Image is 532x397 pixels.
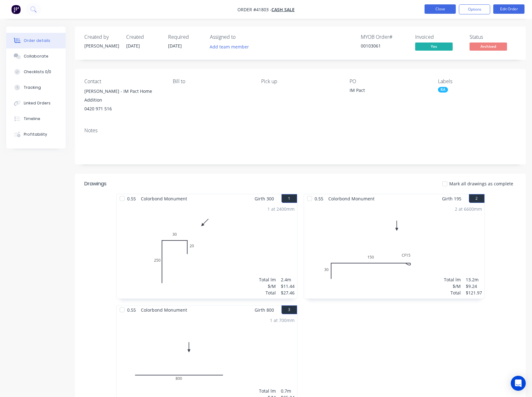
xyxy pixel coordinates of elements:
div: Pick up [261,78,340,84]
div: Invoiced [415,34,462,40]
div: 2.4m [281,276,295,283]
div: Order details [24,38,50,43]
div: Assigned to [210,34,272,40]
div: Checklists 0/0 [24,69,51,75]
button: Collaborate [6,48,66,64]
button: 2 [469,194,485,203]
span: Colorbond Monument [138,194,190,203]
span: Archived [470,43,507,50]
span: 0.55 [125,305,138,314]
div: 0420 971 516 [84,104,163,113]
div: Drawings [84,180,107,188]
button: Tracking [6,80,66,95]
span: [DATE] [168,43,182,49]
div: Profitability [24,132,47,137]
div: Total [259,289,276,296]
div: Required [168,34,202,40]
button: Linked Orders [6,95,66,111]
div: Created by [84,34,119,40]
div: Collaborate [24,53,48,59]
div: Status [470,34,516,40]
div: Labels [438,78,516,84]
span: 0.55 [312,194,326,203]
span: Yes [415,43,453,50]
span: Order #41803 - [237,7,271,13]
button: Order details [6,33,66,48]
div: Total lm [259,388,276,394]
div: Timeline [24,116,40,122]
div: $9.24 [466,283,482,289]
div: IM Pact [350,87,428,96]
div: 0.7m [281,388,295,394]
button: Close [425,4,456,14]
div: 030CF151502 at 6600mmTotal lm$/MTotal13.2m$9.24$121.97 [304,203,485,299]
a: CASH SALE [271,7,295,13]
div: Total lm [444,276,461,283]
div: 1 at 2400mm [267,206,295,212]
div: Created [126,34,161,40]
span: Mark all drawings as complete [449,180,513,187]
span: Girth 195 [442,194,461,203]
button: Checklists 0/0 [6,64,66,80]
span: 0.55 [125,194,138,203]
div: 2 at 6600mm [455,206,482,212]
button: 1 [281,194,297,203]
span: [DATE] [126,43,140,49]
span: Colorbond Monument [326,194,377,203]
div: [PERSON_NAME] - IM Pact Home Addition [84,87,163,104]
div: Total [444,289,461,296]
div: $121.97 [466,289,482,296]
div: MYOB Order # [361,34,408,40]
button: Options [459,4,490,14]
div: [PERSON_NAME] - IM Pact Home Addition0420 971 516 [84,87,163,113]
span: Girth 300 [255,194,274,203]
div: $/M [444,283,461,289]
div: Contact [84,78,163,84]
div: Open Intercom Messenger [511,376,526,391]
div: Linked Orders [24,100,51,106]
button: 3 [281,305,297,314]
button: Profitability [6,127,66,142]
div: Total lm [259,276,276,283]
span: Colorbond Monument [138,305,190,314]
button: Add team member [210,43,252,51]
div: 025030201 at 2400mmTotal lm$/MTotal2.4m$11.44$27.46 [117,203,297,299]
div: Notes [84,128,516,133]
button: Edit Order [493,4,525,14]
div: $11.44 [281,283,295,289]
div: $/M [259,283,276,289]
div: PO [350,78,428,84]
div: 13.2m [466,276,482,283]
div: RA [438,87,448,93]
div: 1 at 700mm [270,317,295,324]
div: 00103061 [361,43,408,49]
div: [PERSON_NAME] [84,43,119,49]
button: Add team member [206,43,252,51]
div: Bill to [173,78,251,84]
img: Factory [11,5,21,14]
div: $27.46 [281,289,295,296]
span: Girth 800 [255,305,274,314]
div: Tracking [24,85,41,90]
button: Timeline [6,111,66,127]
